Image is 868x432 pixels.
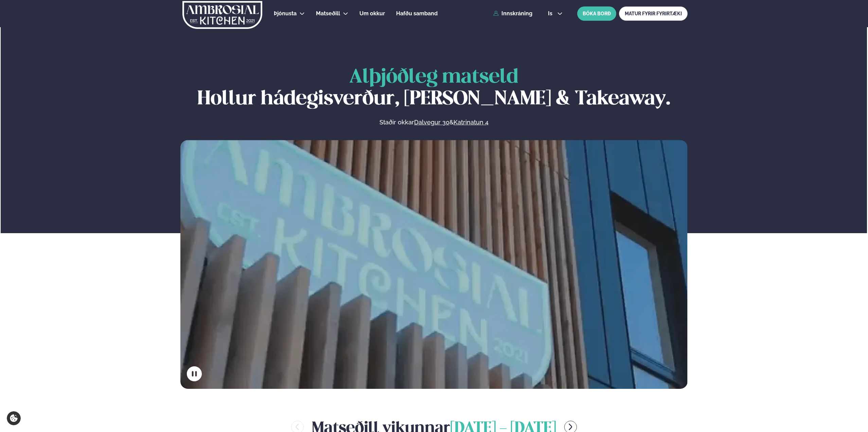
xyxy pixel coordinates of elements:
[396,10,438,18] a: Hafðu samband
[305,118,562,126] p: Staðir okkar &
[493,11,532,17] a: Innskráning
[548,11,554,16] span: is
[316,10,340,17] span: Matseðill
[359,10,385,17] span: Um okkur
[7,411,21,425] a: Cookie settings
[619,6,688,21] a: MATUR FYRIR FYRIRTÆKI
[274,10,297,18] a: Þjónusta
[274,10,297,17] span: Þjónusta
[414,118,449,126] a: Dalvegur 30
[316,10,340,18] a: Matseðill
[359,10,385,18] a: Um okkur
[577,6,616,21] button: BÓKA BORÐ
[182,1,263,29] img: logo
[180,67,688,110] h1: Hollur hádegisverður, [PERSON_NAME] & Takeaway.
[349,68,518,87] span: Alþjóðleg matseld
[543,11,568,16] button: is
[396,10,438,17] span: Hafðu samband
[454,118,489,126] a: Katrinatun 4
